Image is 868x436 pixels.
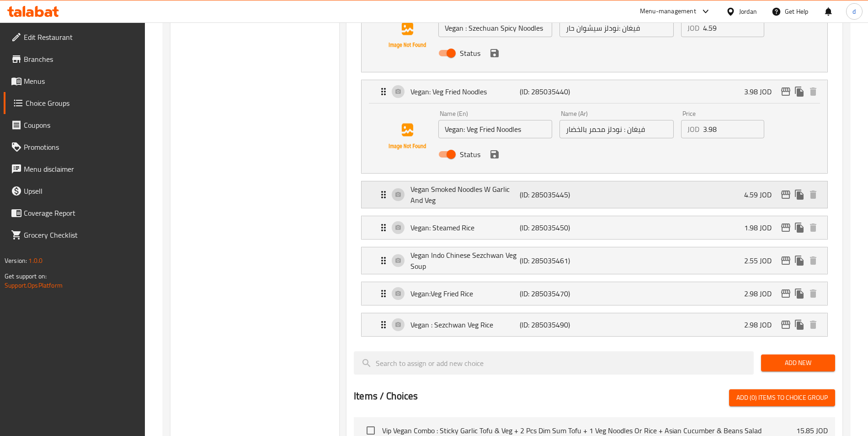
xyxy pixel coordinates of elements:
span: Grocery Checklist [24,229,138,240]
p: (ID: 285035440) [520,86,592,97]
button: duplicate [793,254,806,267]
span: Add New [768,357,828,369]
div: Expand [362,181,827,208]
button: duplicate [793,188,806,202]
span: Edit Restaurant [24,32,138,43]
span: Vip Vegan Combo : Sticky Garlic Tofu & Veg + 2 Pcs Dim Sum Tofu + 1 Veg Noodles Or Rice + Asian C... [382,425,796,436]
button: edit [779,85,793,98]
button: Add New [761,354,835,371]
p: 3.98 JOD [744,86,779,97]
p: Vegan: Steamed Rice [410,222,519,233]
a: Menus [4,70,145,92]
li: Expand [354,212,835,243]
span: Upsell [24,185,138,196]
li: Expand [354,243,835,278]
a: Grocery Checklist [4,224,145,246]
button: save [488,46,501,60]
img: Vegan: Veg Fried Noodles [378,107,437,166]
button: delete [806,318,820,332]
p: (ID: 285035490) [520,319,592,330]
button: edit [779,221,793,234]
a: Support.OpsPlatform [5,279,63,291]
div: Jordan [739,6,757,16]
button: edit [779,254,793,267]
span: Branches [24,54,138,65]
p: 2.55 JOD [744,255,779,266]
span: Coverage Report [24,207,138,218]
p: 2.98 JOD [744,288,779,299]
p: Vegan : Sezchwan Veg Rice [410,319,519,330]
input: Enter name En [438,120,552,138]
button: edit [779,287,793,300]
p: Vegan Smoked Noodles W Garlic And Veg [410,184,519,206]
button: delete [806,188,820,202]
span: Status [460,48,480,59]
button: duplicate [793,221,806,234]
p: Vegan:Veg Fried Rice [410,288,519,299]
p: Vegan: Veg Fried Noodles [410,86,519,97]
h2: Items / Choices [354,389,418,403]
a: Coupons [4,114,145,136]
button: edit [779,188,793,202]
span: Promotions [24,142,138,153]
span: Status [460,149,480,160]
button: duplicate [793,85,806,98]
span: Menus [24,76,138,87]
p: Vegan Indo Chinese Sezchwan Veg Soup [410,250,519,272]
button: save [488,147,501,161]
p: (ID: 285035445) [520,189,592,200]
div: Expand [362,216,827,239]
span: Version: [5,255,27,267]
a: Edit Restaurant [4,26,145,48]
span: Add (0) items to choice group [736,392,828,403]
span: Menu disclaimer [24,163,138,174]
p: (ID: 285035461) [520,255,592,266]
input: Enter name En [438,19,552,37]
div: Expand [362,313,827,336]
li: Expand [354,309,835,340]
button: edit [779,318,793,332]
span: Choice Groups [26,98,138,109]
img: Vegan : Szechuan Spicy Noodles [378,6,437,65]
span: d [852,6,856,16]
a: Promotions [4,136,145,158]
a: Coverage Report [4,202,145,224]
a: Upsell [4,180,145,202]
span: Coupons [24,120,138,131]
div: Expand [362,282,827,305]
a: Menu disclaimer [4,158,145,180]
button: duplicate [793,287,806,300]
li: Expand [354,177,835,212]
p: (ID: 285035470) [520,288,592,299]
a: Branches [4,48,145,70]
input: Please enter price [703,19,765,37]
span: 1.0.0 [28,255,43,267]
p: JOD [687,22,699,33]
button: delete [806,221,820,234]
p: JOD [687,124,699,135]
div: Expand [362,80,827,103]
span: Get support on: [5,270,47,282]
input: Enter name Ar [559,120,673,138]
p: 4.59 JOD [744,189,779,200]
p: 1.98 JOD [744,222,779,233]
p: (ID: 285035450) [520,222,592,233]
input: Enter name Ar [559,19,673,37]
button: delete [806,85,820,98]
button: delete [806,287,820,300]
div: Expand [362,247,827,274]
button: Add (0) items to choice group [729,389,835,406]
li: Expand [354,278,835,309]
li: ExpandVegan: Veg Fried Noodles Name (En)Name (Ar)PriceJODStatussave [354,76,835,177]
input: Please enter price [703,120,765,138]
p: 15.85 JOD [796,425,828,436]
button: delete [806,254,820,267]
p: 2.98 JOD [744,319,779,330]
button: duplicate [793,318,806,332]
div: Menu-management [640,6,696,17]
input: search [354,351,754,375]
a: Choice Groups [4,92,145,114]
